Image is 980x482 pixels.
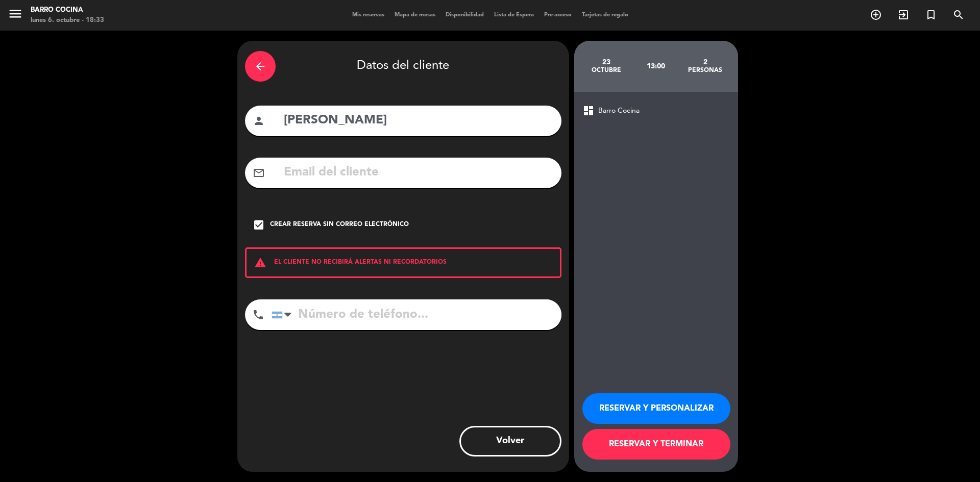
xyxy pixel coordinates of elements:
[598,105,640,117] span: Barro Cocina
[253,115,265,127] i: person
[925,9,937,21] i: turned_in_not
[252,309,264,321] i: phone
[952,9,965,21] i: search
[582,58,631,66] div: 23
[459,426,561,456] button: Volver
[440,12,489,18] span: Disponibilidad
[870,9,882,21] i: add_circle_outline
[283,162,554,183] input: Email del cliente
[254,60,266,72] i: arrow_back
[582,393,730,424] button: RESERVAR Y PERSONALIZAR
[31,5,104,15] div: Barro Cocina
[577,12,633,18] span: Tarjetas de regalo
[489,12,539,18] span: Lista de Espera
[253,167,265,179] i: mail_outline
[8,6,23,25] button: menu
[245,247,561,278] div: EL CLIENTE NO RECIBIRÁ ALERTAS NI RECORDATORIOS
[582,66,631,74] div: octubre
[680,66,730,74] div: personas
[31,15,104,26] div: lunes 6. octubre - 18:33
[582,105,595,117] span: dashboard
[253,219,265,231] i: check_box
[272,299,561,330] input: Número de teléfono...
[539,12,577,18] span: Pre-acceso
[247,257,274,269] i: warning
[270,220,409,230] div: Crear reserva sin correo electrónico
[582,429,730,460] button: RESERVAR Y TERMINAR
[347,12,389,18] span: Mis reservas
[245,48,561,84] div: Datos del cliente
[272,300,296,329] div: Argentina: +54
[897,9,910,21] i: exit_to_app
[8,6,23,21] i: menu
[631,48,680,84] div: 13:00
[680,58,730,66] div: 2
[283,110,554,131] input: Nombre del cliente
[389,12,440,18] span: Mapa de mesas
